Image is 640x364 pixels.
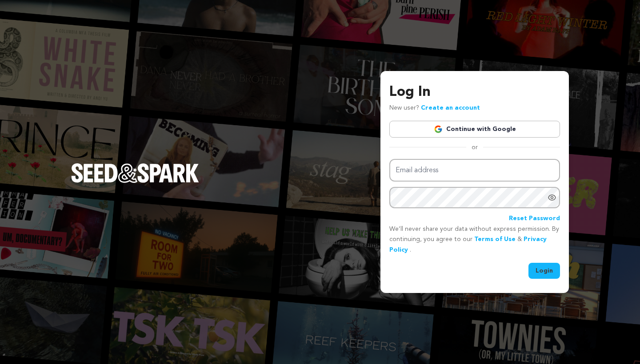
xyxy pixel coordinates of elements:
img: Seed&Spark Logo [71,163,199,183]
p: We’ll never share your data without express permission. By continuing, you agree to our & . [389,224,560,256]
a: Continue with Google [389,121,560,138]
button: Login [528,263,560,279]
img: Google logo [434,125,443,134]
h3: Log In [389,82,560,103]
a: Reset Password [509,214,560,224]
a: Seed&Spark Homepage [71,163,199,201]
span: or [466,143,483,152]
p: New user? [389,103,480,114]
a: Show password as plain text. Warning: this will display your password on the screen. [548,193,556,202]
input: Email address [389,159,560,182]
a: Terms of Use [474,236,516,242]
a: Create an account [421,105,480,111]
